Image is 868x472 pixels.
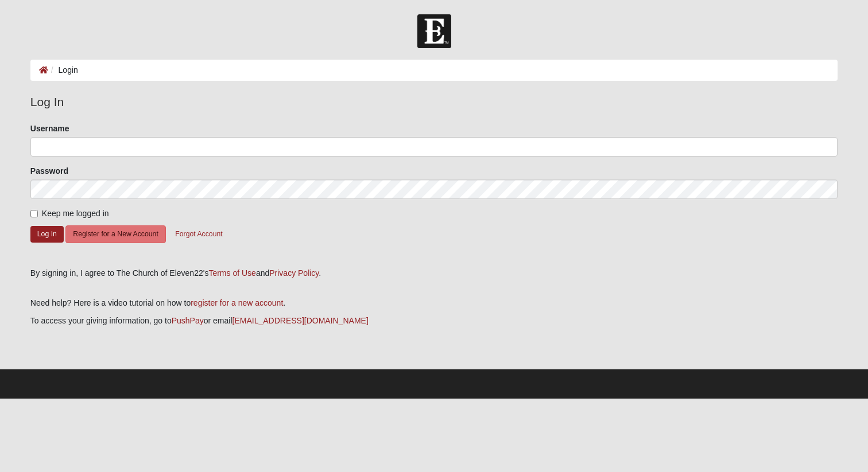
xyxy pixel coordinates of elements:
label: Password [30,165,68,177]
input: Keep me logged in [30,210,38,217]
legend: Log In [30,93,838,111]
div: By signing in, I agree to The Church of Eleven22's and . [30,267,838,279]
button: Forgot Account [168,225,230,243]
a: [EMAIL_ADDRESS][DOMAIN_NAME] [232,316,369,325]
img: Church of Eleven22 Logo [417,14,451,48]
a: register for a new account [191,298,283,307]
p: To access your giving information, go to or email [30,315,838,327]
button: Log In [30,226,64,243]
li: Login [48,64,78,76]
button: Register for a New Account [65,225,165,243]
p: Need help? Here is a video tutorial on how to . [30,297,838,309]
span: Keep me logged in [42,209,109,218]
label: Username [30,123,69,134]
a: Privacy Policy [269,268,319,278]
a: PushPay [172,316,204,325]
a: Terms of Use [208,268,255,278]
